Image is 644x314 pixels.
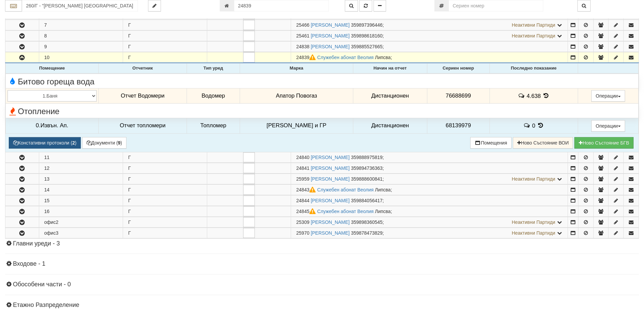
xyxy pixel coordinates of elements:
td: Г [123,184,207,195]
span: История на забележките [523,122,532,129]
td: 16 [39,206,123,216]
span: Партида № [296,22,309,28]
td: Топломер [187,118,240,133]
td: Г [123,42,207,52]
td: ; [291,163,568,173]
a: [PERSON_NAME] [311,176,350,182]
th: Отчетник [98,63,187,74]
td: ; [291,217,568,227]
span: История на забележките [518,93,526,99]
b: 9 [118,140,121,146]
a: [PERSON_NAME] [311,155,350,160]
td: Апатор Повогаз [240,88,353,104]
a: [PERSON_NAME] [311,230,350,236]
td: Г [123,217,207,227]
button: Операции [591,120,625,132]
span: Партида № [296,219,309,225]
h4: Входове - 1 [5,261,639,267]
span: Партида № [296,155,309,160]
a: Служебен абонат Веолия [317,55,374,60]
td: Г [123,163,207,173]
th: Начин на отчет [353,63,427,74]
td: Г [123,206,207,216]
a: Служебен абонат Веолия [317,209,374,214]
span: Партида № [296,165,309,171]
span: Партида № [296,198,309,203]
span: 68139979 [446,122,471,129]
span: 359898618160 [351,33,382,38]
td: Г [123,152,207,162]
td: ; [291,184,568,195]
td: ; [291,206,568,216]
td: ; [291,152,568,162]
td: 14 [39,184,123,195]
span: Неактивни Партиди [512,22,555,28]
span: Битово гореща вода [7,77,94,86]
h4: Етажно Разпределение [5,302,639,309]
td: Г [123,174,207,184]
h4: Обособени части - 0 [5,281,639,288]
span: История на показанията [537,122,544,129]
td: 0.Извън. Ап. [6,118,99,133]
a: [PERSON_NAME] [311,165,350,171]
td: Дистанционен [353,88,427,104]
th: Марка [240,63,353,74]
button: Помещения [470,137,511,149]
span: 0 [532,122,535,129]
span: 359897396446 [351,22,382,28]
a: [PERSON_NAME] [311,198,350,203]
td: 12 [39,163,123,173]
td: 13 [39,174,123,184]
td: Водомер [187,88,240,104]
th: Последно показание [490,63,578,74]
td: 11 [39,152,123,162]
td: Г [123,20,207,30]
span: 359885527665 [351,44,382,49]
span: Липсва [375,187,391,192]
button: Новo Състояние БГВ [574,137,634,149]
span: Липсва [375,209,391,214]
td: ; [291,174,568,184]
span: Партида № [296,187,317,192]
th: Сериен номер [427,63,490,74]
td: 9 [39,42,123,52]
span: Партида № [296,33,309,38]
a: Служебен абонат Веолия [317,187,374,192]
td: офис3 [39,228,123,238]
span: Отопление [7,107,59,116]
td: Дистанционен [353,118,427,133]
td: ; [291,195,568,206]
span: 4.638 [527,93,541,99]
span: 359884056417 [351,198,382,203]
td: ; [291,31,568,41]
a: [PERSON_NAME] [311,22,350,28]
h4: Главни уреди - 3 [5,240,639,247]
span: 359898360545 [351,219,382,225]
span: Партида № [296,230,309,236]
th: Тип уред [187,63,240,74]
button: Документи (9) [82,137,126,149]
td: офис2 [39,217,123,227]
a: [PERSON_NAME] [311,219,350,225]
span: Отчет Водомери [121,93,164,99]
td: ; [291,228,568,238]
td: Г [123,52,207,63]
td: ; [291,42,568,52]
button: Операции [591,90,625,102]
span: Неактивни Партиди [512,219,555,225]
span: 359888600841 [351,176,382,182]
td: Г [123,31,207,41]
span: Липсва [375,55,391,60]
td: ; [291,20,568,30]
span: 359878473829 [351,230,382,236]
span: Партида № [296,55,317,60]
span: Партида № [296,176,309,182]
td: ; [291,52,568,63]
button: Ново Състояние ВОИ [513,137,573,149]
span: Неактивни Партиди [512,33,555,38]
span: История на показанията [542,93,550,99]
td: 10 [39,52,123,63]
span: 359894736363 [351,165,382,171]
span: Неактивни Партиди [512,176,555,182]
button: Констативни протоколи (2) [9,137,81,149]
